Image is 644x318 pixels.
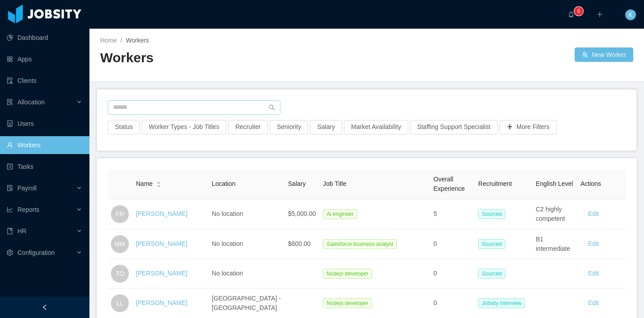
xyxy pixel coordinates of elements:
[126,37,149,44] span: Workers
[7,29,82,47] a: icon: pie-chartDashboard
[270,120,308,134] button: Seniority
[7,136,82,154] a: icon: userWorkers
[568,11,574,17] i: icon: bell
[430,229,475,259] td: 0
[7,249,13,256] i: icon: setting
[7,206,13,213] i: icon: line-chart
[478,298,525,308] span: Jobsity Interview
[7,185,13,191] i: icon: file-protect
[323,180,346,187] span: Job Title
[575,47,633,62] button: icon: usergroup-addNew Worker
[410,120,498,134] button: Staffing Support Specialist
[288,240,311,247] span: $600.00
[115,265,124,283] span: TO
[17,206,39,213] span: Reports
[208,199,284,229] td: No location
[344,120,408,134] button: Market Availability
[588,210,599,217] a: Edit
[7,50,82,68] a: icon: appstoreApps
[323,209,357,219] span: Ai engineer
[628,9,632,20] span: K
[532,199,577,229] td: C2 highly competent
[323,239,397,249] span: Salesforce business analyst
[136,210,187,217] a: [PERSON_NAME]
[7,99,13,105] i: icon: solution
[208,259,284,288] td: No location
[100,37,117,44] a: Home
[116,205,124,223] span: FR
[580,180,601,187] span: Actions
[288,180,306,187] span: Salary
[17,249,55,256] span: Configuration
[116,294,123,312] span: LL
[208,229,284,259] td: No location
[500,120,557,134] button: icon: plusMore Filters
[228,120,268,134] button: Recruiter
[7,115,82,133] a: icon: robotUsers
[7,72,82,90] a: icon: auditClients
[597,11,603,17] i: icon: plus
[120,37,122,44] span: /
[478,269,505,279] span: Sourced
[430,259,475,288] td: 0
[100,49,367,67] h2: Workers
[536,180,573,187] span: English Level
[478,180,512,187] span: Recruitment
[7,228,13,234] i: icon: book
[433,176,465,192] span: Overall Experience
[430,199,475,229] td: 5
[114,235,125,253] span: MM
[588,299,599,306] a: Edit
[157,184,161,186] i: icon: caret-down
[532,229,577,259] td: B1 intermediate
[108,120,140,134] button: Status
[7,158,82,176] a: icon: profileTasks
[17,99,45,106] span: Allocation
[478,239,505,249] span: Sourced
[310,120,342,134] button: Salary
[136,240,187,247] a: [PERSON_NAME]
[212,180,236,187] span: Location
[157,180,161,183] i: icon: caret-up
[323,298,372,308] span: Nodejs developer
[323,269,372,279] span: Nodejs developer
[136,299,187,306] a: [PERSON_NAME]
[588,270,599,277] a: Edit
[577,7,580,16] p: 6
[17,185,37,192] span: Payroll
[156,180,161,186] div: Sort
[136,270,187,277] a: [PERSON_NAME]
[17,228,26,235] span: HR
[574,7,583,16] sup: 6
[588,240,599,247] a: Edit
[136,179,153,189] span: Name
[478,209,505,219] span: Sourced
[269,104,275,111] i: icon: search
[142,120,226,134] button: Worker Types - Job Titles
[288,210,316,217] span: $5,000.00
